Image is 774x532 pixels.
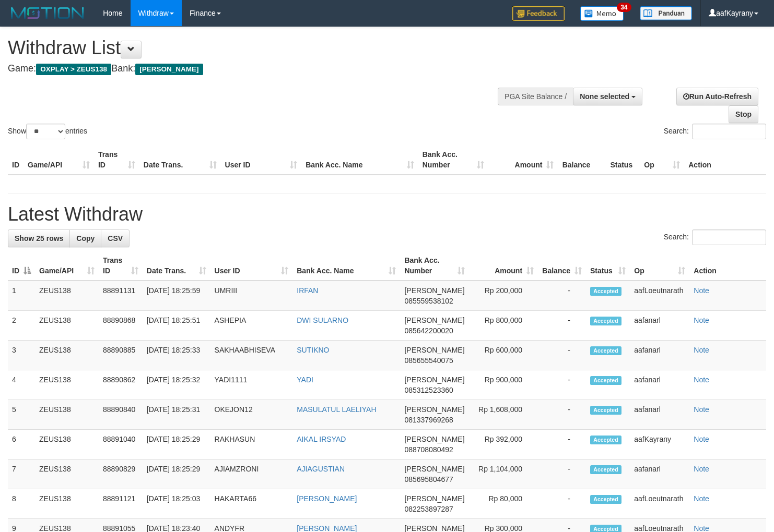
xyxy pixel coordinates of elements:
[99,370,143,400] td: 88890862
[404,346,464,354] span: [PERSON_NAME]
[143,311,210,341] td: [DATE] 18:25:51
[8,204,766,225] h1: Latest Withdraw
[99,460,143,489] td: 88890829
[538,370,586,400] td: -
[573,88,642,105] button: None selected
[664,124,766,139] label: Search:
[210,311,293,341] td: ASHEPIA
[35,430,99,460] td: ZEUS138
[558,145,606,175] th: Balance
[538,311,586,341] td: -
[590,346,621,355] span: Accepted
[108,234,123,243] span: CSV
[404,297,453,305] span: Copy 085559538102 to clipboard
[35,311,99,341] td: ZEUS138
[99,400,143,430] td: 88890840
[292,251,400,281] th: Bank Acc. Name: activate to sort column ascending
[210,400,293,430] td: OKEJON12
[538,460,586,489] td: -
[210,341,293,370] td: SAKHAABHISEVA
[630,311,689,341] td: aafanarl
[297,376,313,384] a: YADI
[640,145,684,175] th: Op
[676,88,758,105] a: Run Auto-Refresh
[404,405,464,414] span: [PERSON_NAME]
[729,105,758,123] a: Stop
[143,341,210,370] td: [DATE] 18:25:33
[404,416,453,424] span: Copy 081337969268 to clipboard
[301,145,418,175] th: Bank Acc. Name
[538,341,586,370] td: -
[69,229,101,247] a: Copy
[143,489,210,519] td: [DATE] 18:25:03
[101,229,130,247] a: CSV
[297,286,318,295] a: IRFAN
[469,489,538,519] td: Rp 80,000
[630,460,689,489] td: aafanarl
[590,436,621,444] span: Accepted
[99,311,143,341] td: 88890868
[694,316,709,324] a: Note
[630,370,689,400] td: aafanarl
[469,400,538,430] td: Rp 1,608,000
[210,489,293,519] td: HAKARTA66
[692,229,766,245] input: Search:
[469,251,538,281] th: Amount: activate to sort column ascending
[538,281,586,311] td: -
[640,6,692,20] img: panduan.png
[404,376,464,384] span: [PERSON_NAME]
[590,376,621,385] span: Accepted
[400,251,468,281] th: Bank Acc. Number: activate to sort column ascending
[404,505,453,513] span: Copy 082253897287 to clipboard
[630,489,689,519] td: aafLoeutnarath
[8,281,35,311] td: 1
[538,430,586,460] td: -
[210,370,293,400] td: YADI1111
[8,311,35,341] td: 2
[694,435,709,443] a: Note
[8,370,35,400] td: 4
[498,88,573,105] div: PGA Site Balance /
[8,460,35,489] td: 7
[469,460,538,489] td: Rp 1,104,000
[404,475,453,483] span: Copy 085695804677 to clipboard
[8,400,35,430] td: 5
[297,405,376,414] a: MASULATUL LAELIYAH
[694,286,709,295] a: Note
[404,445,453,454] span: Copy 088708080492 to clipboard
[297,346,329,354] a: SUTIKNO
[297,316,348,324] a: DWI SULARNO
[469,281,538,311] td: Rp 200,000
[99,341,143,370] td: 88890885
[630,341,689,370] td: aafanarl
[35,281,99,311] td: ZEUS138
[99,489,143,519] td: 88891121
[590,317,621,325] span: Accepted
[221,145,302,175] th: User ID
[139,145,221,175] th: Date Trans.
[512,6,565,21] img: Feedback.jpg
[76,234,95,243] span: Copy
[8,229,70,247] a: Show 25 rows
[94,145,139,175] th: Trans ID
[606,145,640,175] th: Status
[630,281,689,311] td: aafLoeutnarath
[630,251,689,281] th: Op: activate to sort column ascending
[404,316,464,324] span: [PERSON_NAME]
[26,124,65,139] select: Showentries
[8,124,87,139] label: Show entries
[418,145,488,175] th: Bank Acc. Number
[694,405,709,414] a: Note
[24,145,94,175] th: Game/API
[143,430,210,460] td: [DATE] 18:25:29
[99,281,143,311] td: 88891131
[99,251,143,281] th: Trans ID: activate to sort column ascending
[404,494,464,503] span: [PERSON_NAME]
[35,370,99,400] td: ZEUS138
[210,460,293,489] td: AJIAMZRONI
[694,494,709,503] a: Note
[590,406,621,415] span: Accepted
[15,234,63,243] span: Show 25 rows
[469,341,538,370] td: Rp 600,000
[664,229,766,245] label: Search:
